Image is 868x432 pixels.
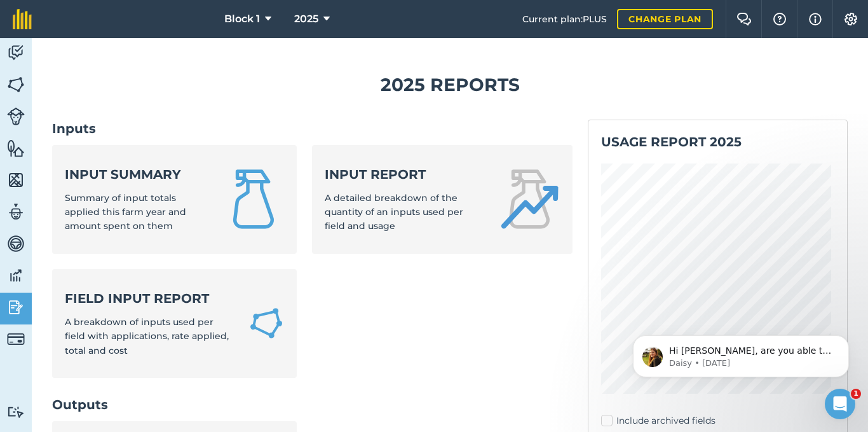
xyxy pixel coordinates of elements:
[13,9,32,29] img: fieldmargin Logo
[325,192,463,232] span: A detailed breakdown of the quantity of an inputs used per field and usage
[851,389,861,399] span: 1
[7,108,25,125] img: svg+xml;base64,PD94bWwgdmVyc2lvbj0iMS4wIiBlbmNvZGluZz0idXRmLTgiPz4KPCEtLSBHZW5lcmF0b3I6IEFkb2JlIE...
[614,309,868,398] iframe: Intercom notifications message
[65,165,208,183] strong: Input summary
[52,71,848,99] h1: 2025 Reports
[7,43,25,62] img: svg+xml;base64,PD94bWwgdmVyc2lvbj0iMS4wIiBlbmNvZGluZz0idXRmLTgiPz4KPCEtLSBHZW5lcmF0b3I6IEFkb2JlIE...
[809,11,822,27] img: svg+xml;base64,PHN2ZyB4bWxucz0iaHR0cDovL3d3dy53My5vcmcvMjAwMC9zdmciIHdpZHRoPSIxNyIgaGVpZ2h0PSIxNy...
[843,13,858,25] img: A cog icon
[7,298,25,317] img: svg+xml;base64,PD94bWwgdmVyc2lvbj0iMS4wIiBlbmNvZGluZz0idXRmLTgiPz4KPCEtLSBHZW5lcmF0b3I6IEFkb2JlIE...
[601,133,834,151] h2: Usage report 2025
[7,330,25,348] img: svg+xml;base64,PD94bWwgdmVyc2lvbj0iMS4wIiBlbmNvZGluZz0idXRmLTgiPz4KPCEtLSBHZW5lcmF0b3I6IEFkb2JlIE...
[7,406,25,418] img: svg+xml;base64,PD94bWwgdmVyc2lvbj0iMS4wIiBlbmNvZGluZz0idXRmLTgiPz4KPCEtLSBHZW5lcmF0b3I6IEFkb2JlIE...
[312,145,572,254] a: Input reportA detailed breakdown of the quantity of an inputs used per field and usage
[248,304,284,342] img: Field Input Report
[736,13,752,25] img: Two speech bubbles overlapping with the left bubble in the forefront
[7,266,25,285] img: svg+xml;base64,PD94bWwgdmVyc2lvbj0iMS4wIiBlbmNvZGluZz0idXRmLTgiPz4KPCEtLSBHZW5lcmF0b3I6IEFkb2JlIE...
[825,389,855,419] iframe: Intercom live chat
[7,139,25,158] img: svg+xml;base64,PHN2ZyB4bWxucz0iaHR0cDovL3d3dy53My5vcmcvMjAwMC9zdmciIHdpZHRoPSI1NiIgaGVpZ2h0PSI2MC...
[224,11,260,27] span: Block 1
[772,13,787,25] img: A question mark icon
[52,269,297,378] a: Field Input ReportA breakdown of inputs used per field with applications, rate applied, total and...
[223,169,284,230] img: Input summary
[52,145,297,254] a: Input summarySummary of input totals applied this farm year and amount spent on them
[7,202,25,221] img: svg+xml;base64,PD94bWwgdmVyc2lvbj0iMS4wIiBlbmNvZGluZz0idXRmLTgiPz4KPCEtLSBHZW5lcmF0b3I6IEFkb2JlIE...
[601,414,834,428] label: Include archived fields
[52,120,573,137] h2: Inputs
[522,12,607,26] span: Current plan : PLUS
[499,169,560,230] img: Input report
[65,289,233,307] strong: Field Input Report
[65,192,186,232] span: Summary of input totals applied this farm year and amount spent on them
[325,165,483,183] strong: Input report
[7,75,25,94] img: svg+xml;base64,PHN2ZyB4bWxucz0iaHR0cDovL3d3dy53My5vcmcvMjAwMC9zdmciIHdpZHRoPSI1NiIgaGVpZ2h0PSI2MC...
[7,171,25,190] img: svg+xml;base64,PHN2ZyB4bWxucz0iaHR0cDovL3d3dy53My5vcmcvMjAwMC9zdmciIHdpZHRoPSI1NiIgaGVpZ2h0PSI2MC...
[52,396,573,414] h2: Outputs
[294,11,318,27] span: 2025
[65,316,229,356] span: A breakdown of inputs used per field with applications, rate applied, total and cost
[7,234,25,253] img: svg+xml;base64,PD94bWwgdmVyc2lvbj0iMS4wIiBlbmNvZGluZz0idXRmLTgiPz4KPCEtLSBHZW5lcmF0b3I6IEFkb2JlIE...
[617,9,713,29] a: Change plan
